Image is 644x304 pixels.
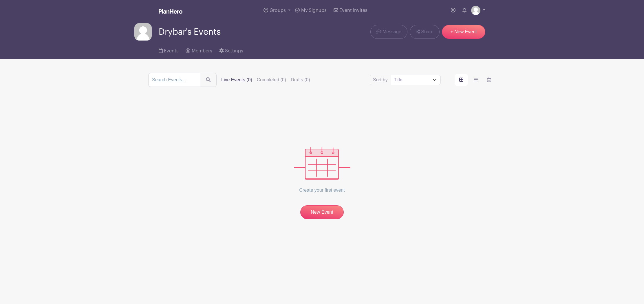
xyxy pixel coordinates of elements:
p: Create your first event [294,180,350,201]
span: Settings [225,49,243,53]
a: + New Event [442,25,485,39]
input: Search Events... [148,73,200,87]
span: Groups [270,8,286,13]
a: Message [370,25,407,39]
img: logo_white-6c42ec7e38ccf1d336a20a19083b03d10ae64f83f12c07503d8b9e83406b4c7d.svg [159,9,182,14]
span: Event Invites [339,8,367,13]
a: Members [186,41,212,59]
a: New Event [300,205,344,219]
a: Share [410,25,440,39]
div: filters [221,76,310,83]
span: Members [192,49,212,53]
div: order and view [455,74,496,86]
label: Live Events (0) [221,76,252,83]
span: Share [421,28,433,35]
a: Settings [219,41,243,59]
span: Message [383,28,401,35]
span: My Signups [301,8,327,13]
a: Events [159,41,179,59]
img: events_empty-56550af544ae17c43cc50f3ebafa394433d06d5f1891c01edc4b5d1d59cfda54.svg [294,147,350,180]
span: Events [164,49,179,53]
span: Drybar's Events [159,27,221,37]
label: Drafts (0) [291,76,310,83]
label: Completed (0) [257,76,286,83]
img: default-ce2991bfa6775e67f084385cd625a349d9dcbb7a52a09fb2fda1e96e2d18dcdb.png [134,23,152,41]
label: Sort by [373,76,389,83]
img: default-ce2991bfa6775e67f084385cd625a349d9dcbb7a52a09fb2fda1e96e2d18dcdb.png [471,6,480,15]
